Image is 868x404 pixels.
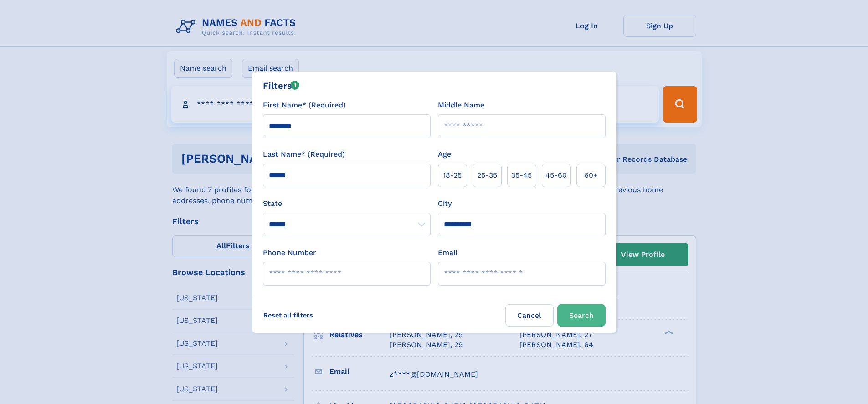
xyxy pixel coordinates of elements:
label: Age [438,149,451,160]
label: Cancel [505,304,554,327]
label: First Name* (Required) [263,100,346,111]
label: Last Name* (Required) [263,149,345,160]
label: City [438,198,452,209]
span: 35‑45 [511,170,532,181]
div: Filters [263,79,300,92]
label: State [263,198,431,209]
span: 60+ [584,170,598,181]
label: Middle Name [438,100,484,111]
label: Reset all filters [257,304,319,326]
span: 45‑60 [545,170,567,181]
span: 25‑35 [477,170,497,181]
label: Email [438,247,457,258]
button: Search [557,304,606,327]
label: Phone Number [263,247,316,258]
span: 18‑25 [443,170,462,181]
